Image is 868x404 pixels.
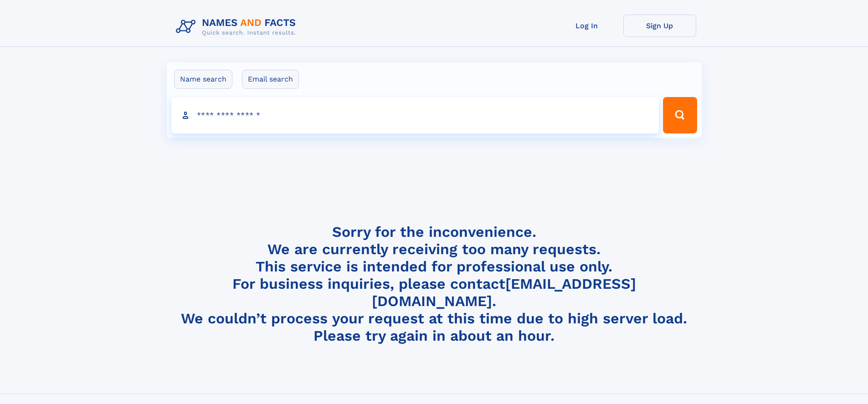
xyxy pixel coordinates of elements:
[171,97,659,133] input: search input
[372,275,636,310] a: [EMAIL_ADDRESS][DOMAIN_NAME]
[172,223,696,345] h4: Sorry for the inconvenience. We are currently receiving too many requests. This service is intend...
[172,15,303,39] img: Logo Names and Facts
[550,15,623,37] a: Log In
[242,70,299,89] label: Email search
[663,97,697,133] button: Search Button
[623,15,696,37] a: Sign Up
[174,70,232,89] label: Name search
